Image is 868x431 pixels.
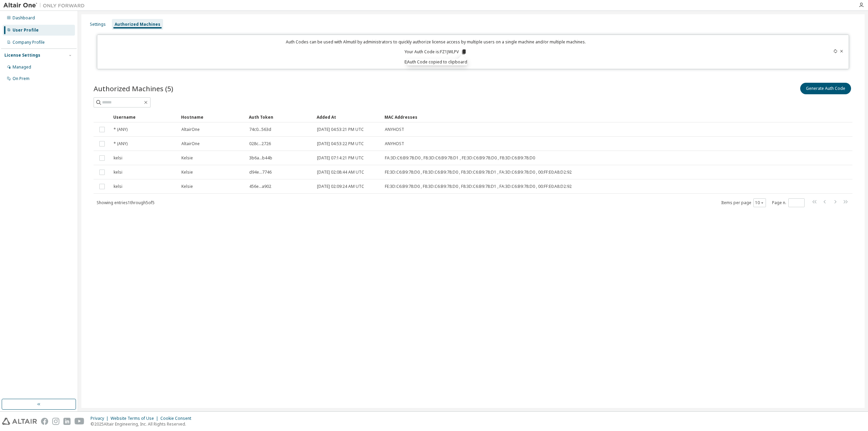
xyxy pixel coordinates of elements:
[13,76,29,81] div: On Prem
[111,416,160,421] div: Website Terms of Use
[385,155,535,161] span: FA:3D:C6:B9:78:D0 , F8:3D:C6:B9:78:D1 , FE:3D:C6:B9:78:D0 , F8:3D:C6:B9:78:D0
[385,170,572,175] span: FE:3D:C6:B9:78:D0 , F8:3D:C6:B9:78:D0 , F8:3D:C6:B9:78:D1 , FA:3D:C6:B9:78:D0 , 00:FF:E0:A8:D2:92
[249,127,271,132] span: 74c0...563d
[317,184,364,189] span: [DATE] 02:09:24 AM UTC
[181,127,200,132] span: AltairOne
[772,198,805,207] span: Page n.
[114,184,122,189] span: kelsi
[317,170,364,175] span: [DATE] 02:08:44 AM UTC
[114,170,122,175] span: kelsi
[317,155,364,161] span: [DATE] 07:14:21 PM UTC
[63,418,71,425] img: linkedin.svg
[41,418,48,425] img: facebook.svg
[13,27,39,33] div: User Profile
[385,184,572,189] span: FE:3D:C6:B9:78:D0 , F8:3D:C6:B9:78:D0 , F8:3D:C6:B9:78:D1 , FA:3D:C6:B9:78:D0 , 00:FF:E0:A8:D2:92
[181,155,193,161] span: Kelsie
[181,170,193,175] span: Kelsie
[160,416,195,421] div: Cookie Consent
[13,40,45,45] div: Company Profile
[114,155,122,161] span: kelsi
[2,418,37,425] img: altair_logo.svg
[384,112,783,122] div: MAC Addresses
[249,141,271,146] span: 028c...2726
[101,39,770,45] p: Auth Codes can be used with Almutil by administrators to quickly authorize license access by mult...
[249,184,271,189] span: 456e...a902
[97,200,155,205] span: Showing entries 1 through 5 of 5
[181,184,193,189] span: Kelsie
[94,84,173,93] span: Authorized Machines (5)
[181,141,200,146] span: AltairOne
[181,112,243,122] div: Hostname
[90,22,106,27] div: Settings
[317,112,379,122] div: Added At
[52,418,59,425] img: instagram.svg
[113,112,176,122] div: Username
[13,15,35,21] div: Dashboard
[4,53,40,58] div: License Settings
[721,198,766,207] span: Items per page
[800,83,851,94] button: Generate Auth Code
[114,141,127,146] span: * (ANY)
[407,59,467,65] div: Auth Code copied to clipboard
[75,418,84,425] img: youtube.svg
[385,141,404,146] span: ANYHOST
[249,112,311,122] div: Auth Token
[249,155,272,161] span: 3b6a...b44b
[385,127,404,132] span: ANYHOST
[3,2,88,9] img: Altair One
[114,127,127,132] span: * (ANY)
[91,421,195,427] p: © 2025 Altair Engineering, Inc. All Rights Reserved.
[91,416,111,421] div: Privacy
[405,49,467,55] p: Your Auth Code is: FZ1JWLPV
[755,200,764,205] button: 10
[13,64,31,70] div: Managed
[317,127,364,132] span: [DATE] 04:53:21 PM UTC
[317,141,364,146] span: [DATE] 04:53:22 PM UTC
[101,59,770,65] p: Expires in 14 minutes, 37 seconds
[115,22,160,27] div: Authorized Machines
[249,170,272,175] span: d94e...7746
